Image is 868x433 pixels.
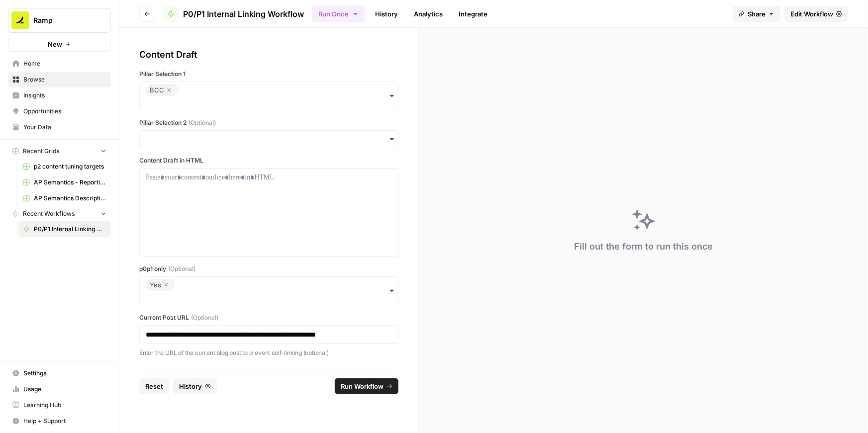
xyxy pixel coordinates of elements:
div: BCC [150,84,174,96]
button: Recent Workflows [8,206,111,221]
a: Integrate [453,6,493,22]
span: Learning Hub [23,401,106,410]
span: Opportunities [23,107,106,116]
span: (Optional) [189,118,216,127]
a: Your Data [8,119,111,135]
span: Insights [23,91,106,100]
a: Opportunities [8,103,111,119]
span: AP Semantics - Reporting [34,178,106,187]
button: New [8,37,111,52]
a: AP Semantics Descriptions - Month 1 B [18,190,111,206]
span: Edit Workflow [790,9,833,19]
a: Usage [8,381,111,397]
a: Settings [8,365,111,381]
a: P0/P1 Internal Linking Workflow [18,221,111,237]
a: Analytics [408,6,449,22]
button: BCC [139,82,398,110]
span: Recent Workflows [23,209,75,218]
button: Reset [139,378,169,394]
a: AP Semantics - Reporting [18,174,111,190]
div: Fill out the form to run this once [574,240,713,254]
button: Run Workflow [335,378,398,394]
a: History [369,6,404,22]
label: p0p1 only [139,264,398,273]
span: (Optional) [191,313,218,322]
span: P0/P1 Internal Linking Workflow [34,225,106,234]
span: Reset [145,381,163,391]
button: Workspace: Ramp [8,8,111,33]
a: p2 content tuning targets [18,159,111,174]
a: P0/P1 Internal Linking Workflow [163,6,304,22]
span: Browse [23,75,106,84]
button: Run Once [312,5,365,22]
span: (Optional) [168,264,195,273]
label: Content Draft in HTML [139,156,398,165]
span: Ramp [33,15,94,25]
button: Share [733,6,780,22]
span: Usage [23,385,106,394]
div: Yes [150,279,171,291]
span: Help + Support [23,417,106,426]
a: Edit Workflow [784,6,848,22]
button: Yes [139,276,398,305]
span: Run Workflow [341,381,384,391]
span: Settings [23,369,106,378]
p: Enter the URL of the current blog post to prevent self-linking (optional) [139,348,398,358]
label: Pillar Selection 1 [139,70,398,79]
a: Insights [8,87,111,103]
span: New [48,39,62,49]
span: Share [748,9,766,19]
button: History [173,378,217,394]
a: Browse [8,72,111,87]
button: Recent Grids [8,144,111,159]
span: p2 content tuning targets [34,162,106,171]
span: AP Semantics Descriptions - Month 1 B [34,194,106,203]
span: Your Data [23,123,106,132]
button: Help + Support [8,413,111,429]
div: Content Draft [139,48,398,62]
label: Current Post URL [139,313,398,322]
a: Learning Hub [8,397,111,413]
img: Ramp Logo [11,11,29,29]
span: P0/P1 Internal Linking Workflow [183,8,304,20]
label: Pillar Selection 2 [139,118,398,127]
a: Home [8,56,111,72]
span: History [179,381,202,391]
span: Recent Grids [23,147,59,156]
span: Home [23,59,106,68]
